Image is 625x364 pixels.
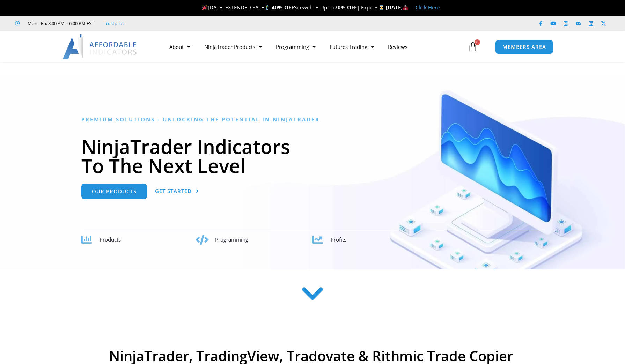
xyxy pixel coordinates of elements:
a: About [162,39,197,55]
img: ⌛ [379,5,384,10]
span: 0 [475,39,480,45]
a: Get Started [155,184,199,199]
img: 🏌️‍♂️ [264,5,270,10]
img: 🎉 [202,5,207,10]
a: NinjaTrader Products [197,39,269,55]
a: MEMBERS AREA [495,40,553,54]
a: Trustpilot [104,19,124,28]
a: Futures Trading [323,39,381,55]
span: MEMBERS AREA [502,44,546,50]
h6: Premium Solutions - Unlocking the Potential in NinjaTrader [81,116,544,123]
span: Get Started [155,188,192,194]
a: Reviews [381,39,414,55]
span: Mon - Fri: 8:00 AM – 6:00 PM EST [26,19,94,28]
a: 0 [457,37,488,57]
span: Products [100,236,121,243]
strong: [DATE] [386,4,409,11]
strong: 40% OFF [272,4,294,11]
span: [DATE] EXTENDED SALE Sitewide + Up To | Expires [200,4,385,11]
a: Programming [269,39,323,55]
nav: Menu [162,39,466,55]
h1: NinjaTrader Indicators To The Next Level [81,137,544,175]
span: Our Products [92,189,137,194]
span: Profits [331,236,346,243]
img: 🏭 [403,5,408,10]
a: Our Products [81,184,147,199]
strong: 70% OFF [334,4,357,11]
span: Programming [215,236,248,243]
img: LogoAI | Affordable Indicators – NinjaTrader [62,34,138,59]
a: Click Here [416,4,440,11]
